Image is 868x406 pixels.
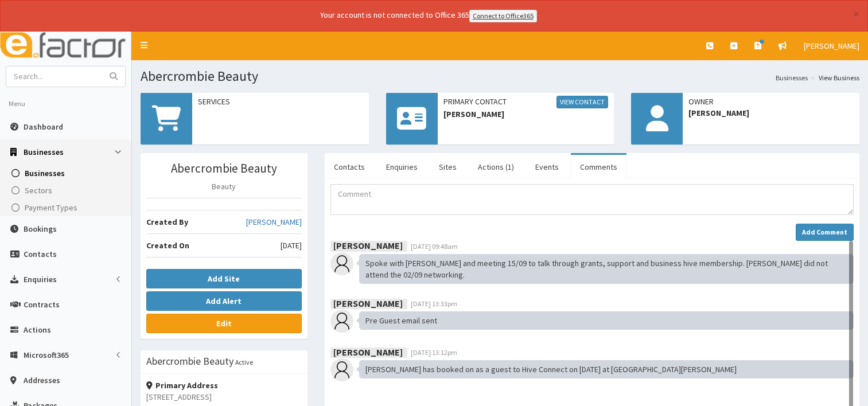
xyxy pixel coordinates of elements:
span: Contacts [24,249,57,259]
input: Search... [6,67,103,87]
b: [PERSON_NAME] [333,297,403,309]
a: [PERSON_NAME] [795,32,868,60]
span: [DATE] 13:33pm [411,299,457,308]
span: Microsoft365 [24,350,69,360]
strong: Primary Address [146,380,218,391]
b: Edit [216,318,232,329]
a: Contacts [325,155,374,179]
span: Businesses [25,168,65,178]
a: [PERSON_NAME] [246,216,302,228]
p: [STREET_ADDRESS] [146,391,302,403]
span: [PERSON_NAME] [443,108,609,120]
span: Services [198,96,363,107]
a: View Contact [556,96,608,108]
span: Owner [688,96,854,107]
small: Active [235,358,253,366]
h3: Abercrombie Beauty [146,162,302,175]
div: Pre Guest email sent [359,311,854,330]
span: [DATE] 09:48am [411,242,458,251]
h3: Abercrombie Beauty [146,356,233,366]
a: Connect to Office365 [469,10,537,22]
strong: Add Comment [802,228,847,236]
span: Contracts [24,299,60,310]
span: Bookings [24,224,57,234]
b: [PERSON_NAME] [333,346,403,357]
b: Created On [146,240,189,251]
b: Add Site [208,274,240,284]
span: Actions [24,325,51,335]
a: Edit [146,314,302,333]
button: Add Alert [146,291,302,311]
a: Events [526,155,568,179]
textarea: Comment [330,184,854,215]
a: Businesses [3,165,131,182]
span: [PERSON_NAME] [688,107,854,119]
button: × [853,8,859,20]
span: [DATE] [281,240,302,251]
a: Enquiries [377,155,427,179]
div: Spoke with [PERSON_NAME] and meeting 15/09 to talk through grants, support and business hive memb... [359,254,854,284]
a: Sectors [3,182,131,199]
div: Your account is not connected to Office 365 [93,9,764,22]
b: Created By [146,217,188,227]
span: Payment Types [25,202,77,213]
div: [PERSON_NAME] has booked on as a guest to Hive Connect on [DATE] at [GEOGRAPHIC_DATA][PERSON_NAME] [359,360,854,378]
span: Enquiries [24,274,57,284]
span: Businesses [24,147,64,157]
button: Add Comment [796,224,854,241]
span: Dashboard [24,122,63,132]
span: Sectors [25,185,52,196]
span: Primary Contact [443,96,609,108]
b: [PERSON_NAME] [333,240,403,251]
a: Businesses [776,73,808,83]
a: Payment Types [3,199,131,216]
b: Add Alert [206,296,242,306]
span: [DATE] 13:12pm [411,348,457,357]
li: View Business [808,73,859,83]
p: Beauty [146,181,302,192]
a: Sites [430,155,466,179]
a: Actions (1) [469,155,523,179]
a: Comments [571,155,626,179]
h1: Abercrombie Beauty [141,69,859,84]
span: [PERSON_NAME] [804,41,859,51]
span: Addresses [24,375,60,385]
